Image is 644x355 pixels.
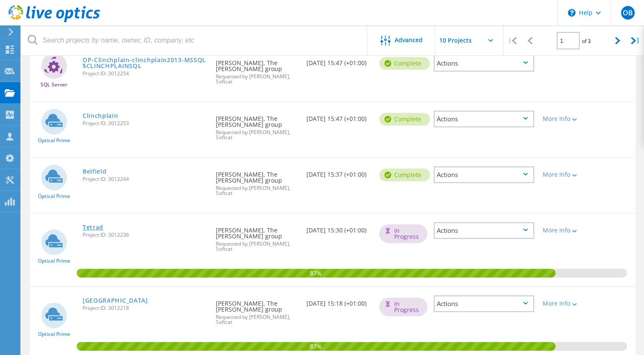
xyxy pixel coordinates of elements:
div: [DATE] 15:47 (+01:00) [302,102,375,130]
div: [PERSON_NAME], The [PERSON_NAME] group [212,287,302,333]
span: Advanced [395,37,423,43]
a: Live Optics Dashboard [9,18,100,24]
div: More Info [543,116,583,122]
div: [PERSON_NAME], The [PERSON_NAME] group [212,214,302,260]
span: of 3 [582,37,591,45]
span: Project ID: 3012244 [83,177,207,182]
span: Requested by [PERSON_NAME], Softcat [216,241,298,252]
div: Actions [434,55,534,72]
div: [DATE] 15:47 (+01:00) [302,46,375,74]
div: Complete [379,57,430,70]
svg: \n [568,9,575,17]
div: | [627,26,644,56]
span: Project ID: 3012218 [83,306,207,311]
span: Requested by [PERSON_NAME], Softcat [216,130,298,140]
a: Belfield [83,169,107,175]
div: [PERSON_NAME], The [PERSON_NAME] group [212,46,302,93]
a: Clinchplain [83,113,118,119]
div: Complete [379,169,430,181]
span: Optical Prime [38,138,70,143]
div: [PERSON_NAME], The [PERSON_NAME] group [212,158,302,204]
input: Search projects by name, owner, ID, company, etc [21,26,368,55]
span: Optical Prime [38,332,70,337]
a: OP-Clinchplain-clinchplain2013-MSSQL$CLINCHPLAINSQL [83,57,207,69]
span: Project ID: 3012254 [83,71,207,76]
span: Requested by [PERSON_NAME], Softcat [216,186,298,196]
div: More Info [543,301,583,306]
div: Actions [434,111,534,127]
div: [DATE] 15:30 (+01:00) [302,214,375,242]
div: More Info [543,172,583,177]
div: More Info [543,227,583,233]
span: Requested by [PERSON_NAME], Softcat [216,315,298,325]
div: Complete [379,113,430,126]
span: Requested by [PERSON_NAME], Softcat [216,74,298,84]
div: In Progress [379,224,427,243]
a: Tetrad [83,224,103,230]
div: Actions [434,295,534,312]
div: Actions [434,166,534,183]
span: Optical Prime [38,194,70,199]
div: [DATE] 15:18 (+01:00) [302,287,375,315]
span: Optical Prime [38,258,70,263]
div: In Progress [379,298,427,316]
div: [DATE] 15:37 (+01:00) [302,158,375,186]
span: 87% [77,342,555,349]
span: 87% [77,269,555,276]
span: OB [622,9,633,16]
div: [PERSON_NAME], The [PERSON_NAME] group [212,102,302,149]
span: SQL Server [40,82,67,87]
a: [GEOGRAPHIC_DATA] [83,298,148,303]
div: | [504,26,521,56]
span: Project ID: 3012253 [83,121,207,126]
div: Actions [434,222,534,239]
span: Project ID: 3012236 [83,232,207,238]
